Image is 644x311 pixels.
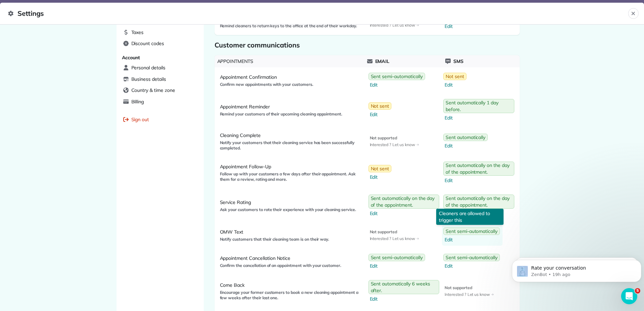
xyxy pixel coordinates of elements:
[220,163,362,170] span: Appointment Follow-Up
[442,70,469,91] a: Not sentEdit
[442,159,517,186] button: Sent automatically on the day of the appointment.Edit
[445,81,466,88] span: Edit
[628,8,639,19] button: Close
[446,99,512,113] span: Sent automatically 1 day before.
[220,255,362,262] span: Appointment Cancellation Notice
[445,236,500,243] span: Edit
[371,280,437,294] span: Sent automatically 6 weeks after.
[220,199,362,206] span: Service Rating
[392,236,419,241] span: Let us know
[370,263,425,269] span: Edit
[371,254,423,261] span: Sent semi-automatically
[131,29,144,36] span: Taxes
[446,195,512,208] span: Sent automatically on the day of the appointment.
[220,82,362,87] span: Confirm new appointments with your customers.
[370,135,419,141] span: Not supported
[367,192,442,219] a: Sent automatically on the day of the appointment.Edit
[370,142,391,147] span: Interested ?
[220,74,362,80] span: Appointment Confirmation
[131,116,149,123] span: Sign out
[371,195,437,208] span: Sent automatically on the day of the appointment.
[122,55,140,61] span: Account
[446,228,497,235] span: Sent semi-automatically
[131,98,144,105] span: Billing
[371,73,423,80] span: Sent semi-automatically
[442,192,517,219] a: Sent automatically on the day of the appointment.Edit
[220,237,362,242] span: Notify customers that their cleaning team is on their way.
[370,23,391,28] span: Interested ?
[220,282,362,288] span: Come Back
[370,111,392,118] span: Edit
[121,28,200,38] a: Taxes
[468,292,494,297] span: Let us know
[442,225,503,246] a: Sent semi-automaticallyEdit
[442,131,490,152] a: Sent automaticallyEdit
[621,288,637,304] iframe: Intercom live chat
[375,58,390,65] span: Email
[131,87,175,94] span: Country & time zone
[121,63,200,73] a: Personal details
[220,23,362,29] span: Remind cleaners to return keys to the office at the end of their workday.
[121,39,200,49] a: Discount codes
[371,165,389,172] span: Not sent
[446,162,512,175] span: Sent automatically on the day of the appointment.
[446,254,497,261] span: Sent semi-automatically
[445,177,514,184] span: Edit
[446,73,464,80] span: Not sent
[445,292,466,297] span: Interested ?
[367,277,442,305] a: Sent automatically 6 weeks after.Edit
[392,23,419,28] span: Let us know
[445,285,494,290] span: Not supported
[445,263,500,269] span: Edit
[370,296,440,302] span: Edit
[370,174,392,180] span: Edit
[367,227,422,244] a: Not supportedInterested ?Let us know
[367,162,394,183] a: Not sentEdit
[220,229,362,235] span: OMW Text
[215,40,520,50] span: Customer communications
[367,133,422,150] a: Not supportedInterested ?Let us know
[442,282,496,300] a: Not supportedInterested ?Let us know
[370,210,440,217] span: Edit
[8,8,628,19] span: Settings
[370,81,425,88] span: Edit
[121,85,200,96] a: Country & time zone
[131,76,166,82] span: Business details
[442,251,503,272] a: Sent semi-automaticallyEdit
[392,142,419,147] span: Let us know
[220,132,362,139] span: Cleaning Complete
[367,70,428,91] button: Sent semi-automaticallyEdit
[220,140,362,151] span: Notify your customers that their cleaning service has been successfully completed.
[217,58,292,65] span: Appointments
[121,97,200,107] a: Billing
[121,115,200,125] a: Sign out
[131,40,164,47] span: Discount codes
[131,64,165,71] span: Personal details
[367,251,428,272] a: Sent semi-automaticallyEdit
[370,236,391,241] span: Interested ?
[370,229,419,235] span: Not supported
[121,74,200,84] a: Business details
[220,171,362,182] span: Follow up with your customers a few days after their appointment. Ask them for a review, rating a...
[367,100,394,120] a: Not sentEdit
[442,96,517,124] a: Sent automatically 1 day before.Edit
[445,23,466,30] span: Edit
[445,142,488,149] span: Edit
[220,103,362,110] span: Appointment Reminder
[509,246,644,293] iframe: Intercom notifications message
[220,263,362,268] span: Confirm the cancellation of an appointment with your customer.
[436,209,504,225] p: Cleaners are allowed to trigger this
[453,58,463,65] span: Sms
[220,290,362,301] span: Encourage your former customers to book a new cleaning appointment a few weeks after their last one.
